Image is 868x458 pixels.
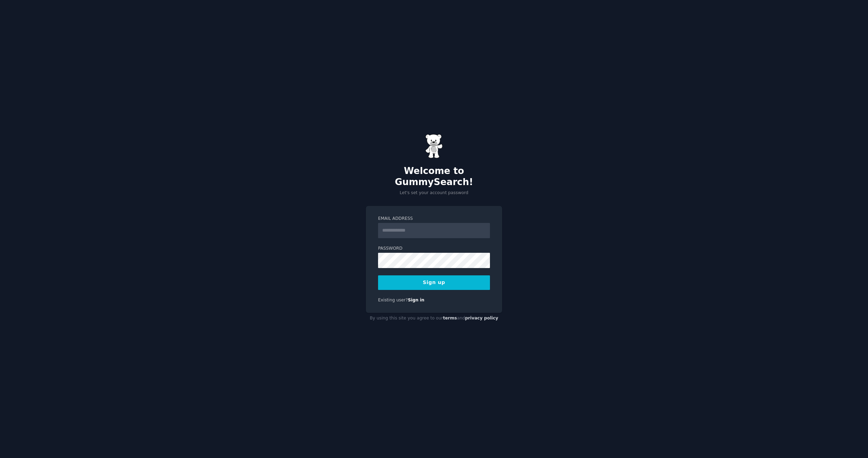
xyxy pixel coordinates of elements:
a: privacy policy [465,316,498,320]
label: Password [378,245,490,252]
img: Gummy Bear [425,134,443,158]
div: By using this site you agree to our and [366,313,502,324]
span: Existing user? [378,298,408,302]
h2: Welcome to GummySearch! [366,166,502,188]
a: Sign in [408,298,425,302]
p: Let's set your account password [366,190,502,196]
button: Sign up [378,275,490,290]
a: terms [443,316,457,320]
label: Email Address [378,216,490,222]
